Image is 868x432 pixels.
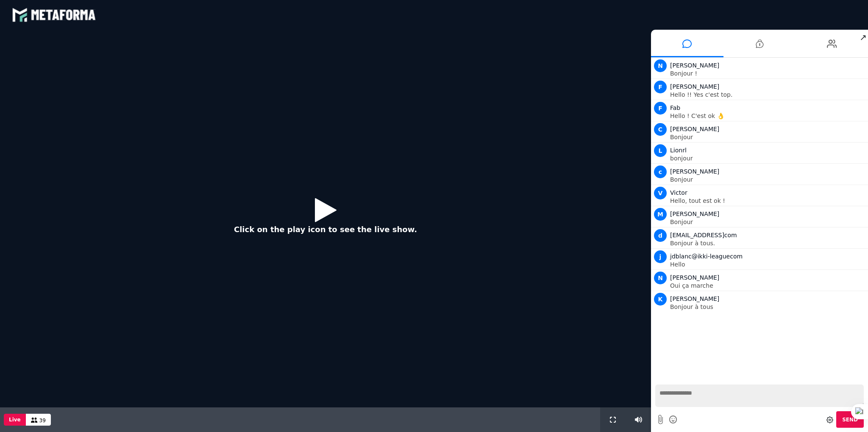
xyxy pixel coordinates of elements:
p: Bonjour [670,134,866,140]
span: c [654,166,667,178]
span: [PERSON_NAME] [670,168,719,175]
p: Bonjour à tous [670,304,866,310]
span: M [654,208,667,221]
p: Bonjour [670,219,866,225]
span: [PERSON_NAME] [670,295,719,302]
span: Send [842,417,858,423]
span: K [654,293,667,306]
p: Hello [670,261,866,267]
span: C [654,123,667,136]
span: [PERSON_NAME] [670,210,719,217]
p: Oui ça marche [670,283,866,289]
span: N [654,272,667,284]
p: Hello ! C'est ok 👌 [670,113,866,119]
span: jdblanc@ikki-leaguecom [670,253,743,260]
span: j [654,250,667,263]
button: Click on the play icon to see the live show. [225,191,426,246]
span: ↗ [858,30,868,45]
button: Send [836,411,864,428]
span: Victor [670,189,687,196]
span: Lionrl [670,147,687,154]
p: Bonjour [670,177,866,182]
span: F [654,81,667,93]
p: Hello, tout est ok ! [670,198,866,204]
span: F [654,102,667,115]
span: N [654,59,667,72]
span: d [654,229,667,242]
p: Click on the play icon to see the live show. [234,224,417,235]
span: Fab [670,104,680,111]
p: Hello !! Yes c'est top. [670,92,866,98]
span: [PERSON_NAME] [670,274,719,281]
span: [PERSON_NAME] [670,126,719,132]
span: [PERSON_NAME] [670,83,719,90]
span: V [654,187,667,199]
span: [EMAIL_ADDRESS]com [670,232,737,238]
span: 39 [39,418,46,424]
span: [PERSON_NAME] [670,62,719,69]
p: Bonjour ! [670,70,866,76]
span: L [654,144,667,157]
p: bonjour [670,155,866,161]
button: Live [4,414,26,426]
p: Bonjour à tous. [670,240,866,246]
